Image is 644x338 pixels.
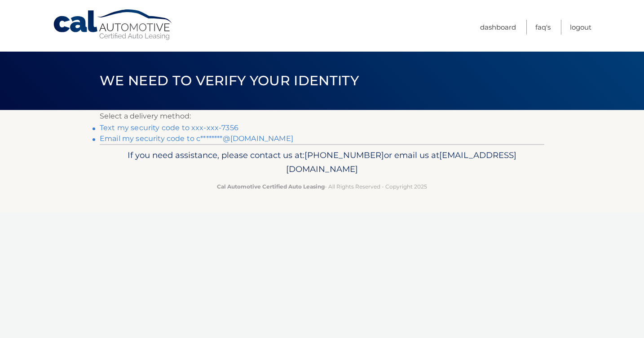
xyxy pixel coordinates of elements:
p: If you need assistance, please contact us at: or email us at [106,148,538,177]
a: Cal Automotive [53,9,174,41]
a: Logout [570,20,591,35]
a: FAQ's [535,20,551,35]
span: We need to verify your identity [100,72,359,89]
a: Email my security code to c********@[DOMAIN_NAME] [100,134,293,143]
a: Text my security code to xxx-xxx-7356 [100,123,238,132]
p: Select a delivery method: [100,110,544,123]
strong: Cal Automotive Certified Auto Leasing [217,183,325,190]
p: - All Rights Reserved - Copyright 2025 [106,182,538,191]
span: [PHONE_NUMBER] [304,150,384,160]
a: Dashboard [480,20,516,35]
